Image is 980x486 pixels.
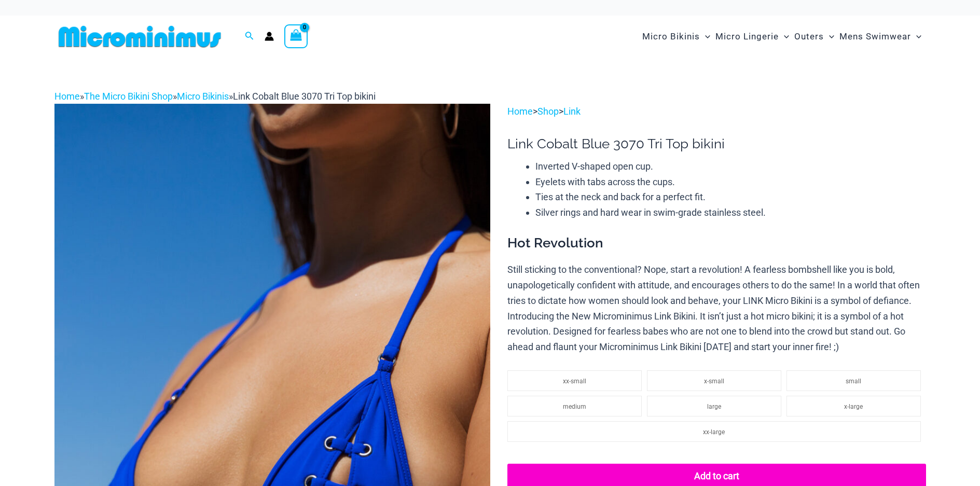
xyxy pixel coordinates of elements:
[265,32,274,41] a: Account icon link
[507,262,926,354] p: Still sticking to the conventional? Nope, start a revolution! A fearless bombshell like you is bo...
[535,205,926,220] li: Silver rings and hard wear in swim-grade stainless steel.
[177,91,229,102] a: Micro Bikinis
[824,23,834,50] span: Menu Toggle
[84,91,173,102] a: The Micro Bikini Shop
[844,403,863,410] span: x-large
[284,24,308,48] a: View Shopping Cart, empty
[535,174,926,190] li: Eyelets with tabs across the cups.
[54,91,376,102] span: » » »
[713,21,792,52] a: Micro LingerieMenu ToggleMenu Toggle
[245,30,254,43] a: Search icon link
[846,378,861,385] span: small
[507,421,920,442] li: xx-large
[233,91,376,102] span: Link Cobalt Blue 3070 Tri Top bikini
[647,370,781,391] li: x-small
[786,370,921,391] li: small
[911,23,921,50] span: Menu Toggle
[535,159,926,174] li: Inverted V-shaped open cup.
[507,370,642,391] li: xx-small
[535,189,926,205] li: Ties at the neck and back for a perfect fit.
[638,19,926,54] nav: Site Navigation
[704,378,724,385] span: x-small
[786,396,921,416] li: x-large
[507,106,533,117] a: Home
[779,23,789,50] span: Menu Toggle
[507,136,926,152] h1: Link Cobalt Blue 3070 Tri Top bikini
[537,106,559,117] a: Shop
[715,23,779,50] span: Micro Lingerie
[839,23,911,50] span: Mens Swimwear
[54,25,225,48] img: MM SHOP LOGO FLAT
[837,21,924,52] a: Mens SwimwearMenu ToggleMenu Toggle
[642,23,700,50] span: Micro Bikinis
[647,396,781,416] li: large
[507,396,642,416] li: medium
[794,23,824,50] span: Outers
[563,403,586,410] span: medium
[700,23,710,50] span: Menu Toggle
[563,378,586,385] span: xx-small
[707,403,721,410] span: large
[54,91,80,102] a: Home
[640,21,713,52] a: Micro BikinisMenu ToggleMenu Toggle
[703,428,725,436] span: xx-large
[792,21,837,52] a: OutersMenu ToggleMenu Toggle
[563,106,581,117] a: Link
[507,234,926,252] h3: Hot Revolution
[507,104,926,119] p: > >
